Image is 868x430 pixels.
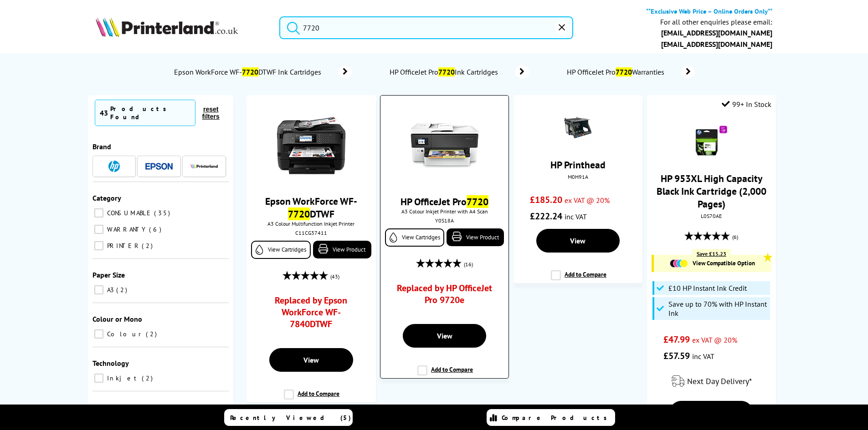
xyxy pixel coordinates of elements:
[670,259,688,268] img: Cartridges
[94,329,103,339] input: Colour 2
[663,334,690,345] span: £47.99
[96,17,238,37] img: Printerland Logo
[116,286,129,294] span: 2
[668,283,747,293] span: £10 HP Instant Ink Credit
[565,67,668,76] span: HP OfficeJet Pro Warranties
[411,111,479,180] img: HP-7720-Front-Small.jpg
[195,105,226,121] button: reset filters
[173,66,352,78] a: Epson WorkForce WF-7720DTWF Ink Cartridges
[660,18,772,26] div: For all other enquiries please email:
[669,401,753,425] a: View
[389,67,502,76] span: HP OfficeJet Pro Ink Cartridges
[94,374,103,383] input: Inkjet 2
[265,195,357,220] a: Epson WorkForce WF-7720DTWF
[92,314,142,324] span: Colour or Mono
[92,142,111,151] span: Brand
[437,331,452,340] span: View
[397,282,492,310] a: Replaced by HP OfficeJet Pro 9720e
[692,335,737,344] span: ex VAT @ 20%
[94,208,103,218] input: CONSUMABLE 35
[92,270,125,279] span: Paper Size
[142,374,155,382] span: 2
[403,324,486,348] a: View
[530,194,562,206] span: £185.20
[562,111,594,143] img: HP-M0H91A-Small.png
[105,225,148,233] span: WARRANTY
[242,67,258,76] mark: 7720
[550,158,606,171] a: HP Printhead
[646,7,772,15] b: **Exclusive Web Price – Online Orders Only**
[92,403,132,412] span: Connectivity
[658,259,767,268] a: View Compatible Option
[502,414,612,422] span: Compare Products
[616,67,632,76] mark: 7720
[722,100,771,109] div: 99+ In Stock
[652,369,771,394] div: modal_delivery
[154,209,172,217] span: 35
[94,241,103,250] input: PRINTER 2
[303,355,319,364] span: View
[661,28,772,37] a: [EMAIL_ADDRESS][DOMAIN_NAME]
[330,268,339,285] span: (43)
[313,241,371,258] a: View Product
[536,229,620,253] a: View
[570,236,586,245] span: View
[105,330,145,338] span: Colour
[668,299,768,318] span: Save up to 70% with HP Instant Ink
[105,242,141,250] span: PRINTER
[279,16,573,39] input: S
[108,161,120,172] img: HP
[94,285,103,294] input: A3 2
[251,241,311,259] a: View Cartridges
[277,111,345,179] img: Epson-wf-7220dwtf-front-small.jpg
[693,259,755,267] span: View Compatible Option
[142,242,155,250] span: 2
[385,208,504,215] span: A3 Colour Inkjet Printer with A4 Scan
[288,207,310,220] mark: 7720
[149,225,164,233] span: 6
[663,350,690,362] span: £57.59
[467,195,488,208] mark: 7720
[224,409,353,426] a: Recently Viewed (5)
[284,390,339,407] label: Add to Compare
[92,193,121,202] span: Category
[565,212,587,221] span: inc VAT
[732,228,738,246] span: (6)
[520,173,636,180] div: M0H91A
[687,376,752,386] span: Next Day Delivery*
[487,409,615,426] a: Compare Products
[269,348,353,372] a: View
[251,220,371,227] span: A3 Colour Multifunction Inkjet Printer
[551,270,606,288] label: Add to Compare
[654,212,769,219] div: L0S70AE
[565,196,610,205] span: ex VAT @ 20%
[105,209,153,217] span: CONSUMABLE
[96,17,268,39] a: Printerland Logo
[94,225,103,234] input: WARRANTY 6
[100,108,108,117] span: 43
[92,359,129,368] span: Technology
[692,249,731,258] div: Save £15.23
[110,105,190,121] div: Products Found
[387,217,502,224] div: Y0S18A
[145,163,173,170] img: Epson
[389,66,529,78] a: HP OfficeJet Pro7720Ink Cartridges
[190,164,218,168] img: Printerland
[447,228,504,246] a: View Product
[105,374,141,382] span: Inkjet
[173,67,324,76] span: Epson WorkForce WF- DTWF Ink Cartridges
[253,229,369,236] div: C11CG37411
[230,414,351,422] span: Recently Viewed (5)
[661,40,772,49] a: [EMAIL_ADDRESS][DOMAIN_NAME]
[438,67,455,76] mark: 7720
[657,172,766,210] a: HP 953XL High Capacity Black Ink Cartridge (2,000 Pages)
[695,125,727,157] img: HP-953XL-Black-Promo-Small.gif
[530,210,562,222] span: £222.24
[692,352,714,361] span: inc VAT
[464,256,473,273] span: (16)
[417,365,473,383] label: Add to Compare
[401,195,488,208] a: HP OfficeJet Pro7720
[565,66,695,78] a: HP OfficeJet Pro7720Warranties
